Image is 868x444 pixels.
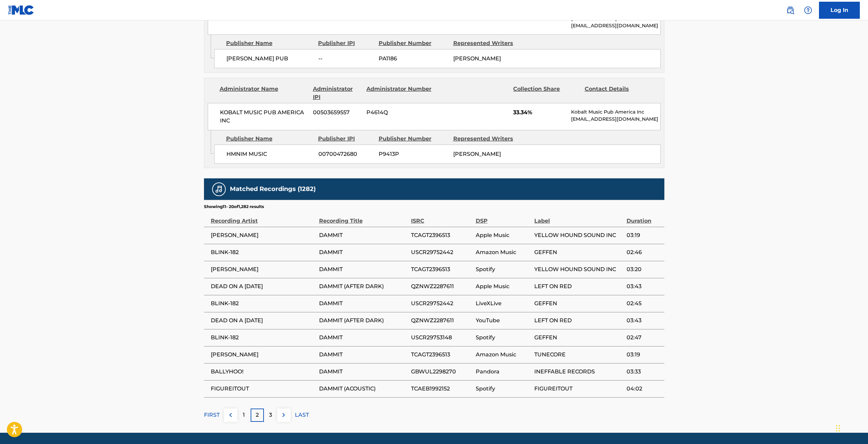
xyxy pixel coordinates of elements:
[476,368,531,376] span: Pandora
[211,299,316,308] span: BLINK-182
[627,316,661,325] span: 03:43
[318,135,374,143] div: Publisher IPI
[204,411,220,419] p: FIRST
[211,368,316,376] span: BALLYHOO!
[269,411,272,419] p: 3
[411,265,472,273] span: TCAGT2396513
[319,316,408,325] span: DAMMIT (AFTER DARK)
[204,204,264,210] p: Showing 11 - 20 of 1,282 results
[534,231,623,239] span: YELLOW HOUND SOUND INC
[379,39,448,47] div: Publisher Number
[211,316,316,325] span: DEAD ON A [DATE]
[627,265,661,273] span: 03:20
[256,411,259,419] p: 2
[804,6,812,14] img: help
[411,316,472,325] span: QZNWZ2287611
[784,3,797,17] a: Public Search
[226,55,313,63] span: [PERSON_NAME] PUB
[534,265,623,273] span: YELLOW HOUND SOUND INC
[571,108,660,116] p: Kobalt Music Pub America Inc
[627,231,661,239] span: 03:19
[627,248,661,256] span: 02:46
[226,150,313,158] span: HMNIM MUSIC
[476,385,531,393] span: Spotify
[476,282,531,291] span: Apple Music
[411,282,472,291] span: QZNWZ2287611
[513,108,566,117] span: 33.34%
[318,150,374,158] span: 00700472680
[627,385,661,393] span: 04:02
[211,231,316,239] span: [PERSON_NAME]
[476,231,531,239] span: Apple Music
[366,108,432,117] span: P4614Q
[534,368,623,376] span: INEFFABLE RECORDS
[319,265,408,273] span: DAMMIT
[571,22,660,29] p: [EMAIL_ADDRESS][DOMAIN_NAME]
[379,150,448,158] span: P9413P
[453,151,501,157] span: [PERSON_NAME]
[313,85,361,101] div: Administrator IPI
[319,351,408,359] span: DAMMIT
[476,299,531,308] span: LiveXLive
[534,385,623,393] span: FIGUREITOUT
[453,55,501,62] span: [PERSON_NAME]
[585,85,651,101] div: Contact Details
[319,334,408,342] span: DAMMIT
[836,418,840,439] div: Drag
[453,39,523,47] div: Represented Writers
[226,135,313,143] div: Publisher Name
[313,108,361,117] span: 00503659557
[571,116,660,123] p: [EMAIL_ADDRESS][DOMAIN_NAME]
[476,351,531,359] span: Amazon Music
[319,231,408,239] span: DAMMIT
[230,185,316,193] h5: Matched Recordings (1282)
[476,248,531,256] span: Amazon Music
[411,248,472,256] span: USCR29752442
[226,411,235,419] img: left
[453,135,523,143] div: Represented Writers
[534,248,623,256] span: GEFFEN
[534,316,623,325] span: LEFT ON RED
[220,108,308,125] span: KOBALT MUSIC PUB AMERICA INC
[220,85,308,101] div: Administrator Name
[319,210,408,225] div: Recording Title
[319,248,408,256] span: DAMMIT
[411,210,472,225] div: ISRC
[627,282,661,291] span: 03:43
[476,210,531,225] div: DSP
[627,299,661,308] span: 02:45
[476,334,531,342] span: Spotify
[627,351,661,359] span: 03:19
[786,6,794,14] img: search
[211,210,316,225] div: Recording Artist
[215,185,223,193] img: Matched Recordings
[411,231,472,239] span: TCAGT2396513
[295,411,309,419] p: LAST
[627,334,661,342] span: 02:47
[319,368,408,376] span: DAMMIT
[411,368,472,376] span: GBWUL2298270
[319,385,408,393] span: DAMMIT (ACOUSTIC)
[513,85,579,101] div: Collection Share
[534,210,623,225] div: Label
[627,368,661,376] span: 03:33
[318,55,374,63] span: --
[411,351,472,359] span: TCAGT2396513
[211,385,316,393] span: FIGUREITOUT
[411,334,472,342] span: USCR29753148
[411,385,472,393] span: TCAEB1992152
[226,39,313,47] div: Publisher Name
[476,265,531,273] span: Spotify
[211,351,316,359] span: [PERSON_NAME]
[366,85,432,101] div: Administrator Number
[211,248,316,256] span: BLINK-182
[834,411,868,444] iframe: Chat Widget
[211,334,316,342] span: BLINK-182
[243,411,245,419] p: 1
[319,282,408,291] span: DAMMIT (AFTER DARK)
[534,334,623,342] span: GEFFEN
[379,135,448,143] div: Publisher Number
[8,5,34,15] img: MLC Logo
[211,282,316,291] span: DEAD ON A [DATE]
